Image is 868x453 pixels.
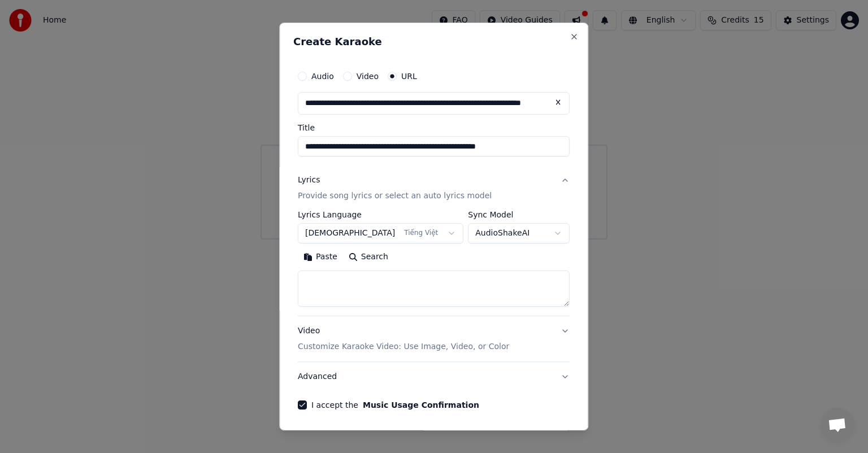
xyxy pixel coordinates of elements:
[298,325,509,352] div: Video
[298,248,343,266] button: Paste
[298,211,570,316] div: LyricsProvide song lyrics or select an auto lyrics model
[298,165,570,211] button: LyricsProvide song lyrics or select an auto lyrics model
[293,37,574,47] h2: Create Karaoke
[343,248,394,266] button: Search
[401,72,417,80] label: URL
[298,211,463,219] label: Lyrics Language
[298,341,509,352] p: Customize Karaoke Video: Use Image, Video, or Color
[363,401,479,409] button: I accept the
[468,211,570,219] label: Sync Model
[311,72,334,80] label: Audio
[311,401,479,409] label: I accept the
[298,175,320,186] div: Lyrics
[357,72,379,80] label: Video
[298,124,570,132] label: Title
[298,316,570,361] button: VideoCustomize Karaoke Video: Use Image, Video, or Color
[298,362,570,391] button: Advanced
[298,190,492,202] p: Provide song lyrics or select an auto lyrics model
